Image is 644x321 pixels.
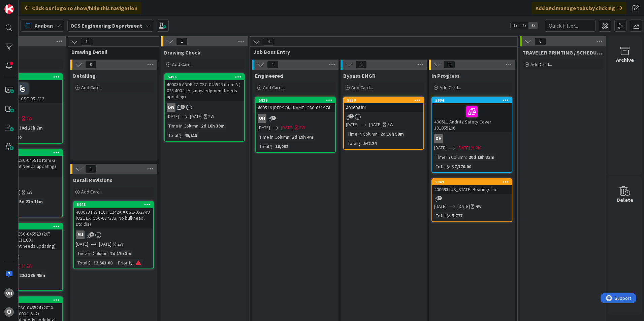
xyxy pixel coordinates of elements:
div: 5950 [344,97,423,103]
span: : [91,259,92,266]
div: 20d 18h 32m [467,153,496,161]
div: 5949400693 [US_STATE] Bearings Inc [432,179,512,194]
div: Time in Column [346,130,378,138]
div: BW [165,103,244,112]
span: Drawing Check [164,49,200,56]
div: 5949 [435,180,512,184]
div: 5943 [74,202,153,208]
span: Add Card... [440,84,461,91]
div: Add and manage tabs by clicking [532,2,626,14]
span: 2 [444,61,455,69]
div: 5839 [256,97,335,103]
div: 5839400516 [PERSON_NAME] CSC-051974 [256,97,335,112]
span: [DATE] [457,144,470,151]
div: Archive [616,56,634,64]
span: Add Card... [81,84,103,91]
span: Add Card... [172,61,194,67]
div: uh [4,288,14,298]
div: BW [167,103,175,112]
div: 5904 [435,98,512,103]
div: 400678 PW TECH E242A = CSC-052749 (USE EX: CSC-037383, No bulkhead, std dis) [74,208,153,228]
div: 5950400694 IDI [344,97,423,112]
span: : [378,130,379,138]
span: [DATE] [346,121,358,128]
span: Job Boss Entry [253,48,509,55]
span: 1 [271,116,276,120]
div: 22d 18h 45m [18,272,47,279]
div: 2W [299,124,305,131]
span: Engineered [255,72,283,79]
span: Detail Revisions [73,177,112,183]
span: 4 [263,38,274,46]
div: uh [258,114,266,123]
span: 1 [267,61,279,69]
div: 2d 17h 1m [108,250,133,257]
div: Delete [617,196,633,204]
span: [DATE] [190,113,202,120]
span: : [272,143,273,150]
div: Time in Column [167,122,198,130]
span: Add Card... [351,84,373,91]
div: DH [434,134,443,143]
div: Total $ [76,259,91,266]
div: 2d 18h 58m [379,130,406,138]
span: 1 [81,38,92,46]
div: Time in Column [258,133,289,141]
div: 16,092 [273,143,290,150]
div: 542.24 [362,140,378,147]
span: : [449,163,450,170]
div: 5949 [432,179,512,185]
span: In Progress [431,72,460,79]
div: 5d 23h 11m [18,198,44,205]
span: : [289,133,290,141]
div: 400036 ANDRITZ CSC-045525 (Item A ) 023.400.1 (Acknowledgment Needs updating) [165,80,244,101]
span: TRAVELER PRINTING / SCHEDULING [522,49,603,56]
div: 2W [26,115,32,122]
span: [DATE] [434,144,447,151]
div: Total $ [434,163,449,170]
div: Total $ [258,143,272,150]
span: 1x [511,22,520,29]
div: MJ [74,230,153,239]
div: uh [256,114,335,123]
span: Add Card... [81,189,103,195]
span: Add Card... [263,84,285,91]
div: 400516 [PERSON_NAME] CSC-051974 [256,103,335,112]
span: [DATE] [258,124,270,131]
img: Visit kanbanzone.com [4,4,14,14]
span: [DATE] [369,121,382,128]
div: Total $ [346,140,361,147]
span: 3x [529,22,538,29]
div: 2W [26,189,32,196]
div: 2M [476,144,481,151]
div: Priority [116,259,133,266]
span: [DATE] [281,124,293,131]
span: 1 [85,165,97,173]
span: [DATE] [167,113,179,120]
div: 2W [26,262,32,270]
div: 2d 19h 4m [290,133,315,141]
div: DH [432,134,512,143]
span: : [182,132,183,139]
div: 5839 [259,98,335,103]
span: Add Card... [530,61,552,67]
div: 400694 IDI [344,103,423,112]
div: Time in Column [76,250,107,257]
span: 2x [520,22,529,29]
span: : [198,122,199,130]
div: 3W [387,121,393,128]
div: 45,115 [183,132,199,139]
input: Quick Filter... [545,20,595,32]
div: MJ [76,230,85,239]
div: 5496 [168,75,244,79]
span: [DATE] [457,203,470,210]
div: $7,770.00 [450,163,473,170]
span: 0 [535,37,546,45]
div: 5,777 [450,212,464,219]
div: 2W [208,113,214,120]
div: 5950 [347,98,423,103]
div: 5496400036 ANDRITZ CSC-045525 (Item A ) 023.400.1 (Acknowledgment Needs updating) [165,74,244,101]
span: 2 [438,196,442,200]
span: : [107,250,108,257]
span: 6 [90,232,94,237]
